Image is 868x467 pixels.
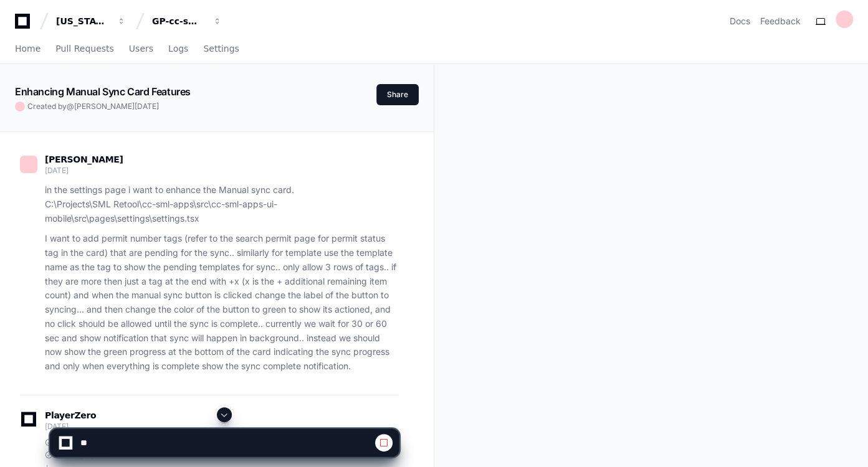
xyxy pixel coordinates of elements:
[129,45,153,52] span: Users
[135,101,159,111] span: [DATE]
[55,45,113,52] span: Pull Requests
[45,154,123,164] span: [PERSON_NAME]
[147,10,227,32] button: GP-cc-sml-apps
[168,45,188,52] span: Logs
[45,166,68,175] span: [DATE]
[730,15,750,27] a: Docs
[15,35,41,64] a: Home
[45,183,399,225] p: in the settings page i want to enhance the Manual sync card. C:\Projects\SML Retool\cc-sml-apps\s...
[45,232,399,374] p: I want to add permit number tags (refer to the search permit page for permit status tag in the ca...
[55,35,113,64] a: Pull Requests
[168,35,188,64] a: Logs
[152,15,206,27] div: GP-cc-sml-apps
[760,15,801,27] button: Feedback
[376,84,419,105] button: Share
[67,101,74,111] span: @
[203,35,239,64] a: Settings
[51,10,131,32] button: [US_STATE] Pacific
[129,35,153,64] a: Users
[74,101,135,111] span: [PERSON_NAME]
[15,45,41,52] span: Home
[203,45,239,52] span: Settings
[56,15,110,27] div: [US_STATE] Pacific
[27,101,159,111] span: Created by
[15,85,191,98] app-text-character-animate: Enhancing Manual Sync Card Features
